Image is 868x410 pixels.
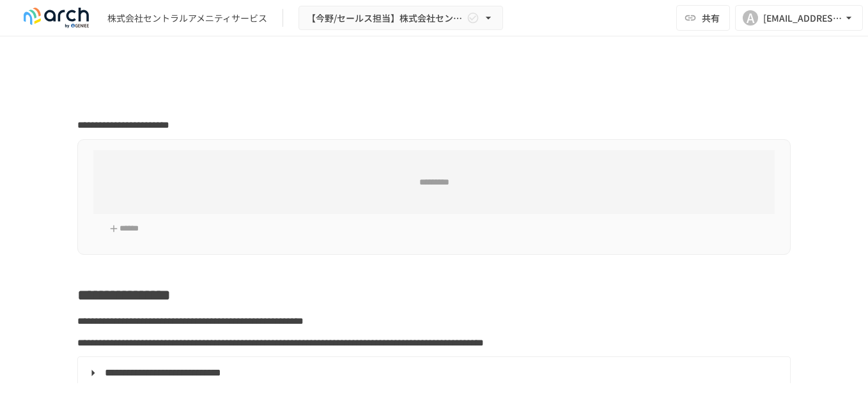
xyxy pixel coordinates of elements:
[702,11,720,25] span: 共有
[743,10,758,26] div: A
[676,5,730,31] button: 共有
[298,6,503,31] button: 【今野/セールス担当】株式会社セントラルアメニティサービス様_初期設定サポート
[307,10,464,26] span: 【今野/セールス担当】株式会社セントラルアメニティサービス様_初期設定サポート
[15,8,97,28] img: logo-default@2x-9cf2c760.svg
[763,10,842,26] div: [EMAIL_ADDRESS][DOMAIN_NAME]
[735,5,863,31] button: A[EMAIL_ADDRESS][DOMAIN_NAME]
[107,11,267,25] div: 株式会社セントラルアメニティサービス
